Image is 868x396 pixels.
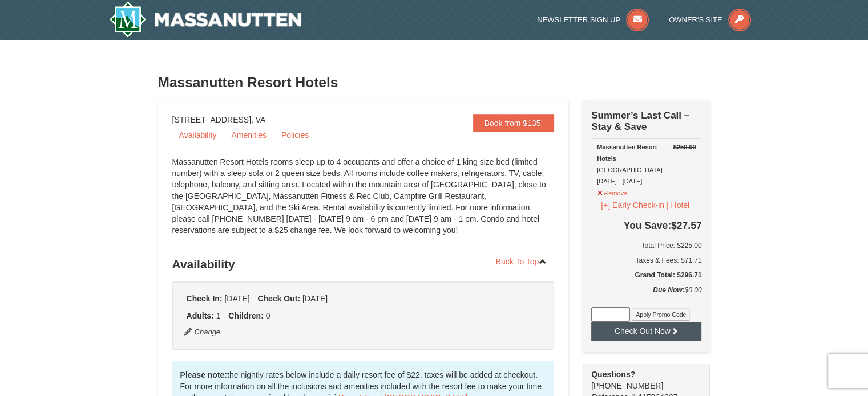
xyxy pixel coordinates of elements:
[228,311,263,320] strong: Children:
[224,126,273,144] a: Amenities
[624,220,671,231] span: You Save:
[591,322,701,340] button: Check Out Now
[537,15,649,24] a: Newsletter Sign Up
[180,370,227,379] strong: Please note:
[266,311,271,320] span: 0
[537,15,620,24] span: Newsletter Sign Up
[172,126,224,144] a: Availability
[172,156,555,247] div: Massanutten Resort Hotels rooms sleep up to 4 occupants and offer a choice of 1 king size bed (li...
[632,308,690,321] button: Apply Promo Code
[488,253,555,270] a: Back To Top
[302,294,328,303] span: [DATE]
[597,141,696,187] div: [GEOGRAPHIC_DATA] [DATE] - [DATE]
[216,311,221,320] span: 1
[109,1,302,38] img: Massanutten Resort Logo
[591,220,701,231] h4: $27.57
[187,311,214,320] strong: Adults:
[591,270,701,281] h5: Grand Total: $296.71
[109,1,302,38] a: Massanutten Resort
[597,144,657,162] strong: Massanutten Resort Hotels
[591,110,689,132] strong: Summer’s Last Call – Stay & Save
[184,326,221,338] button: Change
[187,294,223,303] strong: Check In:
[597,185,628,199] button: Remove
[591,284,701,307] div: $0.00
[673,144,696,150] del: $250.00
[591,240,701,251] h6: Total Price: $225.00
[274,126,316,144] a: Policies
[669,15,722,24] span: Owner's Site
[591,369,689,390] span: [PHONE_NUMBER]
[172,253,555,276] h3: Availability
[257,294,300,303] strong: Check Out:
[158,71,710,94] h3: Massanutten Resort Hotels
[591,370,635,379] strong: Questions?
[473,114,555,132] a: Book from $135!
[669,15,751,24] a: Owner's Site
[597,199,693,211] button: [+] Early Check-in | Hotel
[224,294,249,303] span: [DATE]
[653,286,684,294] strong: Due Now:
[591,255,701,266] div: Taxes & Fees: $71.71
